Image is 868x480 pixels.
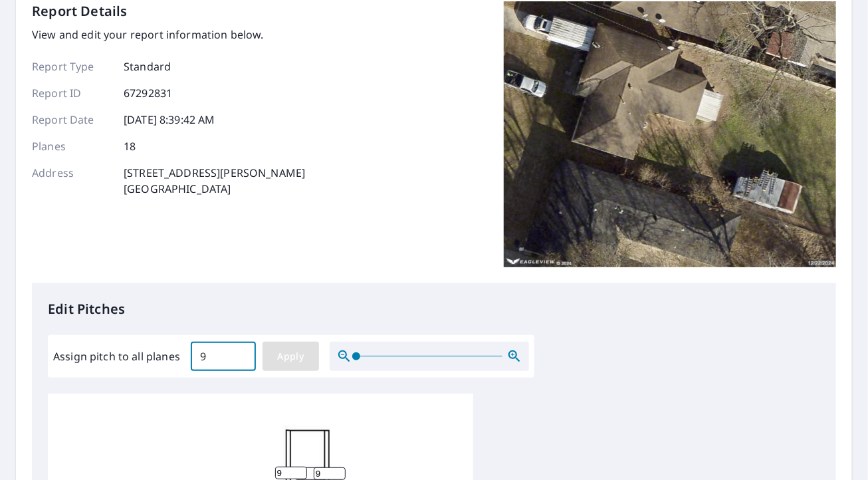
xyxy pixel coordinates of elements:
[32,138,112,154] p: Planes
[32,1,128,21] p: Report Details
[32,112,112,128] p: Report Date
[191,338,256,375] input: 00.0
[124,85,172,101] p: 67292831
[32,165,112,197] p: Address
[53,348,180,364] label: Assign pitch to all planes
[124,59,171,74] p: Standard
[48,299,820,319] p: Edit Pitches
[124,165,305,197] p: [STREET_ADDRESS][PERSON_NAME] [GEOGRAPHIC_DATA]
[124,112,215,128] p: [DATE] 8:39:42 AM
[32,27,305,43] p: View and edit your report information below.
[273,348,308,365] span: Apply
[263,342,319,371] button: Apply
[124,138,136,154] p: 18
[32,59,112,74] p: Report Type
[504,1,836,267] img: Top image
[32,85,112,101] p: Report ID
